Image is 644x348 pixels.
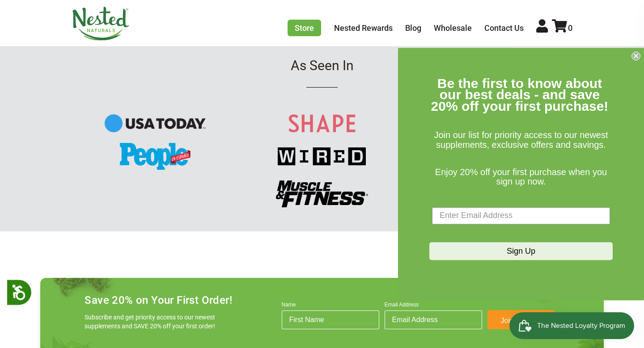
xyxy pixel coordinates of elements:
[85,294,232,306] h4: Save 20% on Your First Order!
[435,167,607,187] span: Enjoy 20% off your first purchase when you sign up now.
[431,76,609,113] span: Be the first to know about our best deals - and save 20% off your first purchase!
[487,310,555,329] button: Join & Save!
[288,20,321,36] a: Store
[85,313,219,331] p: Subscribe and get priority access to our newest supplements and SAVE 20% off your first order!
[334,23,393,33] a: Nested Rewards
[105,114,206,132] img: USA Today
[385,310,482,329] input: Email Address
[568,23,572,33] span: 0
[432,207,610,224] input: Enter Email Address
[429,242,613,260] button: Sign Up
[484,23,524,33] a: Contact Us
[405,23,421,33] a: Blog
[282,310,379,329] input: First Name
[385,302,482,310] label: Email Address
[631,51,640,60] button: Close dialog
[72,7,130,41] img: Nested Naturals
[509,312,635,339] iframe: Button to open loyalty program pop-up
[278,147,366,165] img: press-full-wired.png
[288,114,355,132] img: Shape
[72,58,572,88] h4: As Seen In
[434,130,608,150] span: Join our list for priority access to our newest supplements, exclusive offers and savings.
[276,180,368,207] img: MF.png
[552,23,572,33] a: 0
[282,302,379,310] label: Name
[434,23,472,33] a: Wholesale
[398,48,644,300] div: FLYOUT Form
[120,143,191,170] img: People-En-Espanol.png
